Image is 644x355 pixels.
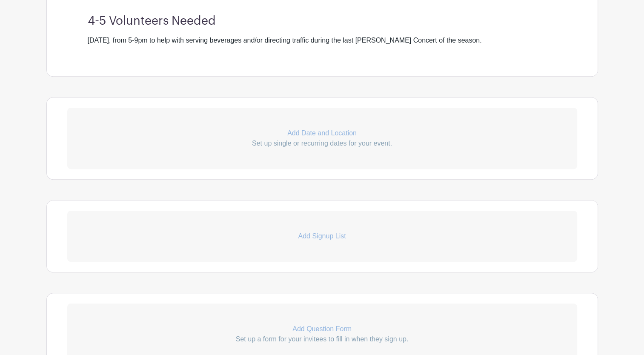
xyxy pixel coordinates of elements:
[67,334,577,344] p: Set up a form for your invitees to fill in when they sign up.
[67,138,577,149] p: Set up single or recurring dates for your event.
[67,324,577,334] p: Add Question Form
[67,128,577,138] p: Add Date and Location
[67,231,577,241] p: Add Signup List
[67,211,577,262] a: Add Signup List
[88,7,557,29] h3: 4-5 Volunteers Needed
[67,108,577,169] a: Add Date and Location Set up single or recurring dates for your event.
[88,35,557,46] div: [DATE], from 5-9pm to help with serving beverages and/or directing traffic during the last [PERSO...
